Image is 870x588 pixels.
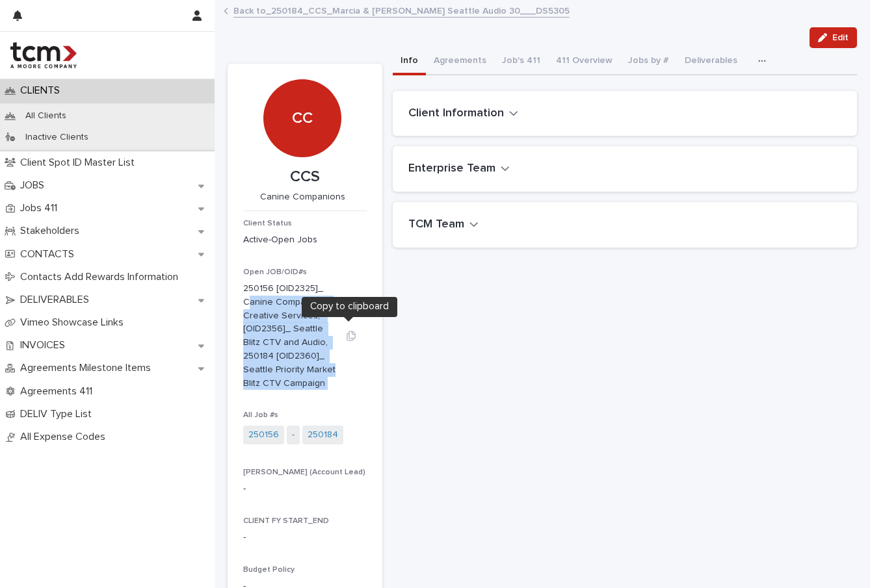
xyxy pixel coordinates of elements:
[15,362,161,374] p: Agreements Milestone Items
[243,168,367,186] p: CCS
[548,48,620,75] button: 411 Overview
[15,339,75,352] p: INVOICES
[408,218,464,232] h2: TCM Team
[15,179,55,192] p: JOBS
[15,84,70,97] p: CLIENTS
[620,48,677,75] button: Jobs by #
[243,482,367,496] p: -
[15,316,134,329] p: Vimeo Showcase Links
[10,42,77,68] img: 4hMmSqQkux38exxPVZHQ
[15,248,85,261] p: CONTACTS
[243,220,292,227] span: Client Status
[393,48,426,75] button: Info
[243,411,278,419] span: All Job #s
[810,27,857,48] button: Edit
[243,531,367,544] p: -
[243,192,362,203] p: Canine Companions
[15,110,77,121] p: All Clients
[15,132,99,143] p: Inactive Clients
[494,48,548,75] button: Job's 411
[243,268,307,276] span: Open JOB/OID#s
[15,157,145,169] p: Client Spot ID Master List
[233,3,570,18] a: Back to_250184_CCS_Marcia & [PERSON_NAME] Seattle Audio 30___DS5305
[426,48,494,75] button: Agreements
[677,48,745,75] button: Deliverables
[243,233,367,247] p: Active-Open Jobs
[15,408,102,420] p: DELIV Type List
[15,202,68,214] p: Jobs 411
[243,566,295,574] span: Budget Policy
[408,218,479,232] button: TCM Team
[263,31,341,127] div: CC
[292,428,295,442] a: -
[408,107,518,121] button: Client Information
[15,385,103,398] p: Agreements 411
[408,162,495,176] h2: Enterprise Team
[243,282,336,390] p: 250156 [OID2325]_ Canine Companions Creative Services, [OID2356]_ Seattle Blitz CTV and Audio, 25...
[308,428,338,442] a: 250184
[243,468,365,476] span: [PERSON_NAME] (Account Lead)
[15,431,116,443] p: All Expense Codes
[243,517,329,525] span: CLIENT FY START_END
[832,33,849,42] span: Edit
[408,107,504,121] h2: Client Information
[15,294,99,306] p: DELIVERABLES
[15,225,90,237] p: Stakeholders
[15,271,189,283] p: Contacts Add Rewards Information
[248,428,279,442] a: 250156
[408,162,510,176] button: Enterprise Team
